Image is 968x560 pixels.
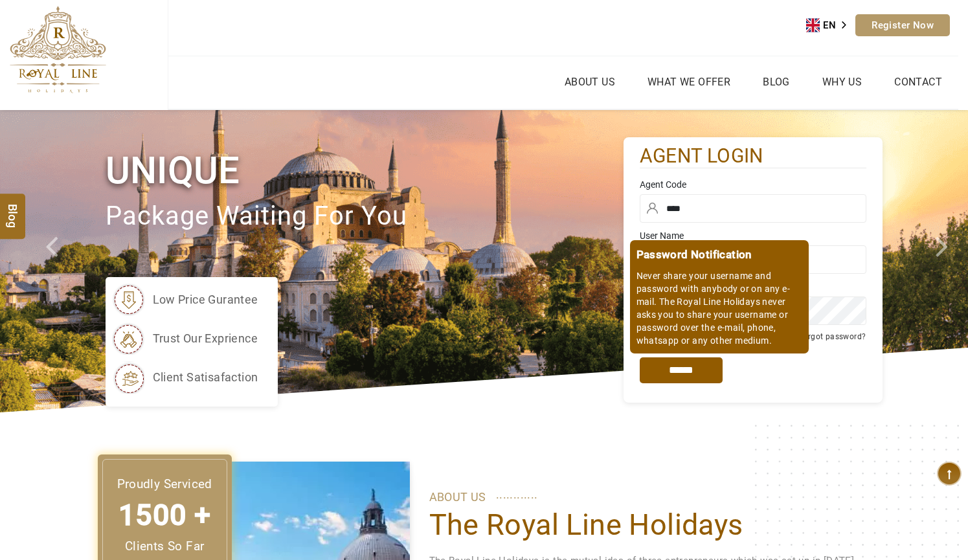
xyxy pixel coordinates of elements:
a: Forgot password? [798,332,866,341]
li: low price gurantee [112,284,258,316]
a: About Us [561,73,618,91]
a: What we Offer [644,73,734,91]
a: Register Now [855,14,950,36]
a: Check next prev [29,110,78,412]
li: trust our exprience [112,322,258,355]
a: Why Us [819,73,865,91]
p: package waiting for you [106,195,624,238]
a: Contact [891,73,945,91]
h1: Unique [106,146,624,195]
h2: agent login [640,144,866,169]
iframe: chat widget [888,479,968,541]
label: Agent Code [640,178,866,191]
a: EN [806,16,855,35]
div: Language [806,16,855,35]
p: ABOUT US [429,487,863,507]
a: Check next image [919,110,968,412]
label: User Name [640,229,866,242]
a: Blog [760,73,793,91]
label: Password [640,280,866,293]
label: Remember me [653,333,704,342]
h1: The Royal Line Holidays [429,507,863,543]
aside: Language selected: English [806,16,855,35]
li: client satisafaction [112,361,258,394]
span: Blog [5,204,21,215]
img: The Royal Line Holidays [10,6,106,93]
span: ............ [496,485,538,504]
